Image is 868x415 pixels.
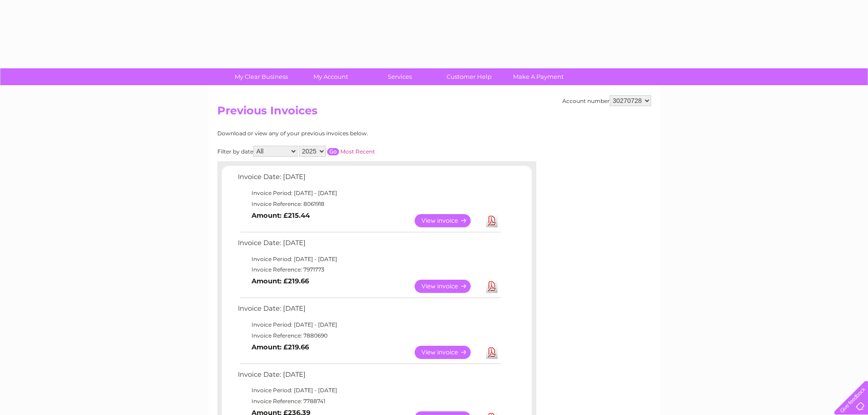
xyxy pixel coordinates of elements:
[501,68,576,85] a: Make A Payment
[217,104,651,122] h2: Previous Invoices
[236,330,502,341] td: Invoice Reference: 7880690
[486,214,498,227] a: Download
[236,369,502,385] td: Invoice Date: [DATE]
[236,396,502,407] td: Invoice Reference: 7788741
[293,68,368,85] a: My Account
[252,277,309,285] b: Amount: £219.66
[236,188,502,199] td: Invoice Period: [DATE] - [DATE]
[217,130,457,137] div: Download or view any of your previous invoices below.
[252,211,310,220] b: Amount: £215.44
[224,68,299,85] a: My Clear Business
[236,199,502,210] td: Invoice Reference: 8061918
[486,280,498,293] a: Download
[415,214,482,227] a: View
[415,346,482,359] a: View
[236,237,502,254] td: Invoice Date: [DATE]
[236,171,502,188] td: Invoice Date: [DATE]
[431,68,507,85] a: Customer Help
[340,148,375,155] a: Most Recent
[236,264,502,275] td: Invoice Reference: 7971773
[236,319,502,330] td: Invoice Period: [DATE] - [DATE]
[236,302,502,319] td: Invoice Date: [DATE]
[562,95,651,106] div: Account number
[415,280,482,293] a: View
[486,346,498,359] a: Download
[252,343,309,351] b: Amount: £219.66
[236,254,502,265] td: Invoice Period: [DATE] - [DATE]
[217,146,457,157] div: Filter by date
[362,68,437,85] a: Services
[236,385,502,396] td: Invoice Period: [DATE] - [DATE]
